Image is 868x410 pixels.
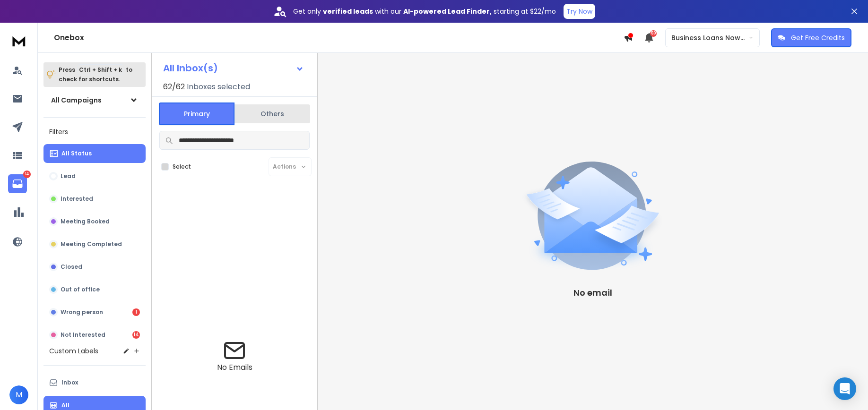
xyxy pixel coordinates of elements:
[573,286,612,299] p: No email
[43,235,146,254] button: Meeting Completed
[163,63,218,73] h1: All Inbox(s)
[293,7,556,16] p: Get only with our starting at $22/mo
[187,81,250,93] h3: Inboxes selected
[132,331,140,339] div: 14
[43,257,146,276] button: Closed
[43,144,146,163] button: All Status
[61,172,76,180] p: Lead
[833,377,856,400] div: Open Intercom Messenger
[159,102,234,125] button: Primary
[61,218,110,225] p: Meeting Booked
[566,7,592,16] p: Try Now
[771,28,851,47] button: Get Free Credits
[43,325,146,344] button: Not Interested14
[163,81,185,93] span: 62 / 62
[43,212,146,231] button: Meeting Booked
[156,59,312,77] button: All Inbox(s)
[43,280,146,299] button: Out of office
[59,65,132,84] p: Press to check for shortcuts.
[43,167,146,186] button: Lead
[43,303,146,322] button: Wrong person1
[61,263,82,271] p: Closed
[51,95,102,105] h1: All Campaigns
[61,150,92,157] p: All Status
[43,91,146,110] button: All Campaigns
[650,30,657,37] span: 50
[173,163,191,171] label: Select
[49,346,98,356] h3: Custom Labels
[61,240,122,248] p: Meeting Completed
[564,4,595,19] button: Try Now
[132,308,140,316] div: 1
[61,331,105,339] p: Not Interested
[791,33,845,43] p: Get Free Credits
[43,189,146,208] button: Interested
[61,401,69,409] p: All
[61,308,103,316] p: Wrong person
[23,171,31,178] p: 14
[43,373,146,392] button: Inbox
[8,174,27,193] a: 14
[9,385,28,404] button: M
[403,7,492,16] strong: AI-powered Lead Finder,
[671,33,748,43] p: Business Loans Now ([PERSON_NAME])
[43,125,146,138] h3: Filters
[234,103,310,124] button: Others
[217,362,252,373] p: No Emails
[54,32,624,43] h1: Onebox
[61,379,78,386] p: Inbox
[61,286,100,293] p: Out of office
[78,64,123,75] span: Ctrl + Shift + k
[9,32,28,50] img: logo
[61,195,93,203] p: Interested
[323,7,373,16] strong: verified leads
